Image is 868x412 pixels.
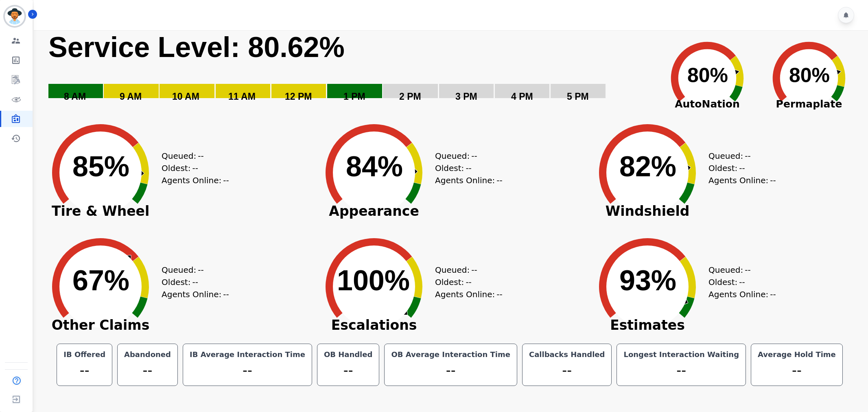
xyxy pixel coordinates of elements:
span: -- [192,276,198,288]
text: 12 PM [285,91,312,102]
text: 1 PM [343,91,365,102]
svg: Service Level: 0% [48,30,652,114]
div: Agents Online: [435,174,504,186]
span: Appearance [313,207,435,215]
div: IB Offered [62,349,107,360]
span: -- [496,288,502,300]
span: -- [198,150,203,162]
text: 8 AM [64,91,86,102]
span: -- [471,264,477,276]
text: 9 AM [120,91,142,102]
div: Oldest: [162,276,223,288]
span: -- [739,276,745,288]
text: 11 AM [228,91,256,102]
div: Queued: [435,264,496,276]
span: AutoNation [656,96,758,112]
span: -- [192,162,198,174]
span: -- [471,150,477,162]
span: -- [739,162,745,174]
div: Average Hold Time [756,349,837,360]
div: Oldest: [435,162,496,174]
div: -- [62,360,107,381]
div: Longest Interaction Waiting [622,349,741,360]
div: OB Handled [322,349,374,360]
span: Tire & Wheel [39,207,162,215]
div: -- [188,360,307,381]
div: Queued: [162,264,223,276]
div: -- [756,360,837,381]
div: Oldest: [708,162,770,174]
text: 93% [619,265,676,296]
text: 4 PM [511,91,533,102]
img: Bordered avatar [5,7,24,26]
span: -- [223,174,229,186]
span: Permaplate [758,96,860,112]
span: -- [223,288,229,300]
div: -- [527,360,607,381]
span: -- [745,150,750,162]
div: Queued: [435,150,496,162]
div: IB Average Interaction Time [188,349,307,360]
div: -- [622,360,741,381]
text: 80% [789,64,830,87]
span: -- [496,174,502,186]
div: Oldest: [435,276,496,288]
span: -- [466,162,471,174]
div: Queued: [708,150,770,162]
div: Abandoned [122,349,173,360]
div: -- [389,360,512,381]
text: 82% [619,151,676,182]
text: 3 PM [455,91,477,102]
div: Agents Online: [162,288,231,300]
div: Oldest: [708,276,770,288]
div: Callbacks Handled [527,349,607,360]
text: 100% [337,265,410,296]
text: Service Level: 80.62% [48,31,345,63]
div: Agents Online: [435,288,504,300]
span: Other Claims [39,321,162,329]
div: Agents Online: [162,174,231,186]
span: Estimates [586,321,708,329]
text: 84% [346,151,403,182]
div: Agents Online: [708,288,778,300]
text: 80% [687,64,728,87]
text: 5 PM [567,91,589,102]
span: Windshield [586,207,708,215]
div: -- [322,360,374,381]
span: -- [198,264,203,276]
div: Queued: [708,264,770,276]
text: 85% [72,151,129,182]
text: 10 AM [172,91,199,102]
span: -- [770,174,776,186]
span: -- [745,264,750,276]
text: 67% [72,265,129,296]
div: Queued: [162,150,223,162]
span: -- [466,276,471,288]
div: OB Average Interaction Time [389,349,512,360]
div: -- [122,360,173,381]
div: Oldest: [162,162,223,174]
span: Escalations [313,321,435,329]
text: 2 PM [399,91,421,102]
span: -- [770,288,776,300]
div: Agents Online: [708,174,778,186]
